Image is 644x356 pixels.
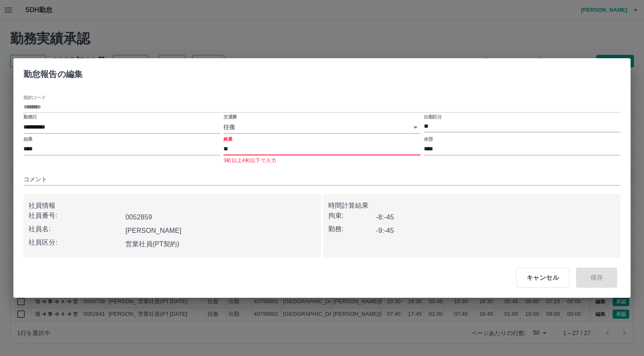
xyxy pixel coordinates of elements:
b: 営業社員(PT契約) [125,240,179,248]
p: 社員名: [29,224,122,234]
p: 勤務: [328,224,376,234]
p: 拘束: [328,211,376,221]
label: 交通費 [223,114,237,120]
p: 3桁以上4桁以下で入力 [223,157,420,165]
label: 休憩 [424,136,433,142]
label: 契約コード [23,95,46,101]
b: -9:-45 [376,227,394,234]
b: [PERSON_NAME] [125,227,182,234]
p: 社員番号: [29,211,122,221]
label: 勤務日 [23,114,37,120]
b: 0052859 [125,214,152,221]
label: 出勤区分 [424,114,441,120]
label: 始業 [23,136,32,142]
p: 社員区分: [29,237,122,248]
h2: 勤怠報告の編集 [13,58,93,87]
p: 社員情報 [29,201,316,211]
label: 終業 [223,136,232,142]
p: 時間計算結果 [328,201,616,211]
button: キャンセル [516,268,569,288]
b: -8:-45 [376,214,394,221]
div: 往復 [223,121,420,133]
